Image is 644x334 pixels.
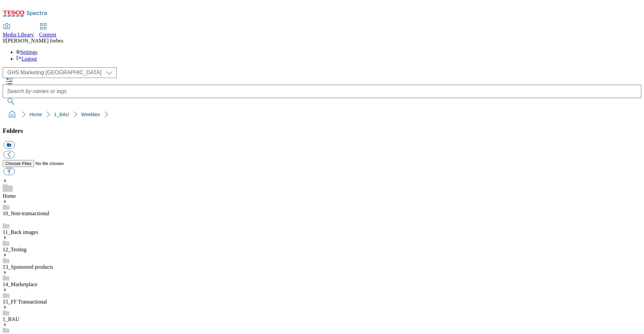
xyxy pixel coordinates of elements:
[3,211,49,216] a: 10_Non-transactional
[30,112,42,117] a: Home
[3,32,34,37] span: Media Library
[39,24,56,38] a: Content
[3,85,641,98] input: Search by names or tags
[3,24,34,38] a: Media Library
[3,264,53,270] a: 13_Sponsored products
[3,316,19,322] a: 1_BAU
[6,38,63,44] span: [PERSON_NAME] forbes
[3,299,47,305] a: 15_FF Transactional
[16,56,37,62] a: Logout
[3,247,26,252] a: 12_Testing
[39,32,56,37] span: Content
[54,112,69,117] a: 1_BAU
[3,193,16,199] a: Home
[3,281,38,287] a: 14_Marketplace
[3,108,641,121] nav: breadcrumb
[7,109,17,120] a: home
[81,112,100,117] a: Weeklies
[3,127,641,135] h3: Folders
[16,49,38,55] a: Settings
[3,229,38,235] a: 11_Back images
[3,38,6,44] span: lf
